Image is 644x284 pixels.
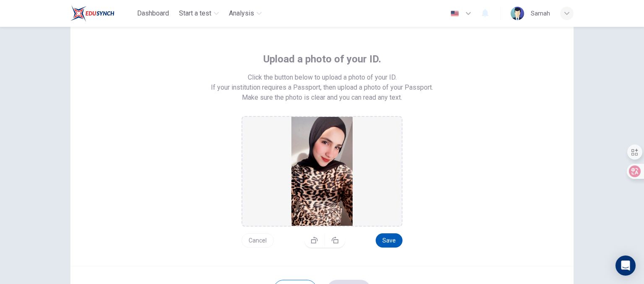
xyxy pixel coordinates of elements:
[229,8,254,18] span: Analysis
[241,233,274,248] button: Cancel
[226,6,265,21] button: Analysis
[70,5,134,22] a: EduSynch logo
[263,52,381,66] span: Upload a photo of your ID.
[376,233,402,248] button: Save
[70,5,114,22] img: EduSynch logo
[325,233,345,247] button: Rotate right
[134,6,172,21] button: Dashboard
[531,8,550,18] div: Samah
[176,6,222,21] button: Start a test
[211,72,433,93] span: Click the button below to upload a photo of your ID. If your institution requires a Passport, the...
[179,8,211,18] span: Start a test
[241,116,402,227] div: drag and drop area
[615,256,636,276] div: Open Intercom Messenger
[511,7,524,20] img: Profile picture
[449,10,460,17] img: en
[304,233,325,247] button: Rotate left
[137,8,169,18] span: Dashboard
[242,93,402,103] span: Make sure the photo is clear and you can read any text.
[252,117,392,226] img: preview screemshot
